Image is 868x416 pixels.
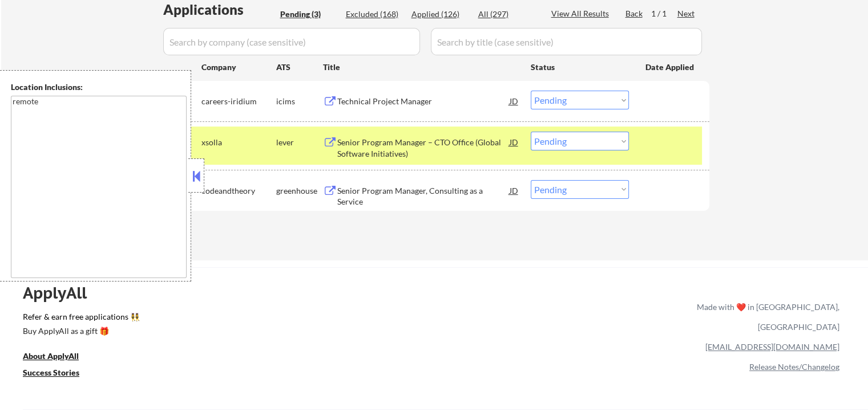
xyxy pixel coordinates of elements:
[23,313,458,325] a: Refer & earn free applications 👯‍♀️
[163,28,420,55] input: Search by company (case sensitive)
[692,297,839,337] div: Made with ❤️ in [GEOGRAPHIC_DATA], [GEOGRAPHIC_DATA]
[478,9,535,20] div: All (297)
[23,325,137,339] a: Buy ApplyAll as a gift 🎁
[276,62,323,73] div: ATS
[23,283,100,303] div: ApplyAll
[11,81,187,93] div: Location Inclusions:
[508,91,520,111] div: JD
[276,96,323,107] div: icims
[749,362,839,372] a: Release Notes/Changelog
[201,137,276,148] div: xsolla
[276,137,323,148] div: lever
[531,56,629,77] div: Status
[651,8,677,19] div: 1 / 1
[508,132,520,152] div: JD
[677,8,696,19] div: Next
[201,185,276,197] div: codeandtheory
[337,137,510,159] div: Senior Program Manager – CTO Office (Global Software Initiatives)
[645,62,696,73] div: Date Applied
[411,9,469,20] div: Applied (126)
[625,8,644,19] div: Back
[705,342,839,352] a: [EMAIL_ADDRESS][DOMAIN_NAME]
[201,96,276,107] div: careers-iridium
[551,8,612,19] div: View All Results
[163,3,276,17] div: Applications
[276,185,323,197] div: greenhouse
[323,62,520,73] div: Title
[23,350,95,364] a: About ApplyAll
[508,180,520,201] div: JD
[337,185,510,207] div: Senior Program Manager, Consulting as a Service
[23,327,137,335] div: Buy ApplyAll as a gift 🎁
[346,9,403,20] div: Excluded (168)
[201,62,276,73] div: Company
[280,9,337,20] div: Pending (3)
[337,96,510,107] div: Technical Project Manager
[431,28,702,55] input: Search by title (case sensitive)
[23,351,79,361] u: About ApplyAll
[23,366,95,381] a: Success Stories
[23,368,79,377] u: Success Stories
